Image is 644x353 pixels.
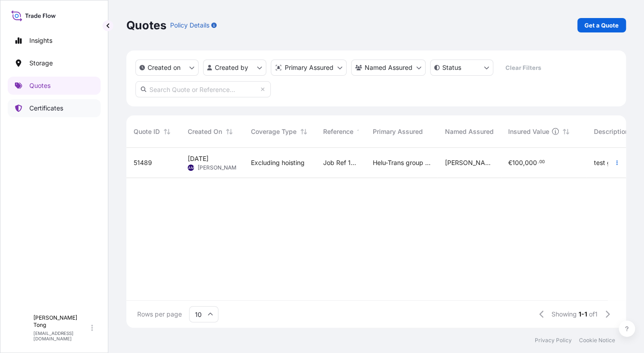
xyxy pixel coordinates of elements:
span: Created On [188,127,222,136]
button: Clear Filters [498,60,548,75]
p: Named Assured [365,63,412,72]
span: C [18,323,24,332]
span: test goods [594,158,625,167]
span: Insured Value [508,127,549,136]
button: Sort [561,126,571,137]
button: Sort [162,126,172,137]
p: Created on [148,63,181,72]
a: Insights [8,32,101,50]
span: 51489 [134,158,152,167]
p: [PERSON_NAME] Tong [33,314,89,329]
button: certificateStatus Filter options [430,60,493,76]
p: Get a Quote [584,21,619,30]
span: [PERSON_NAME] [445,158,494,167]
button: createdOn Filter options [135,60,199,76]
span: € [508,160,512,166]
a: Certificates [8,99,101,117]
p: Quotes [29,81,51,90]
span: Reference [323,127,353,136]
p: Insights [29,36,52,45]
span: 000 [525,160,537,166]
button: Sort [355,126,366,137]
span: . [537,160,539,164]
span: [DATE] [188,154,208,163]
a: Quotes [8,77,101,95]
a: Storage [8,54,101,72]
p: Created by [215,63,248,72]
button: cargoOwner Filter options [351,60,426,76]
p: Certificates [29,104,63,113]
span: Job Ref 123 [323,158,358,167]
span: 1-1 [579,310,587,319]
p: [EMAIL_ADDRESS][DOMAIN_NAME] [33,330,89,341]
span: [PERSON_NAME] [198,164,241,171]
span: Showing [551,310,577,319]
span: Rows per page [137,310,182,319]
span: Helu-Trans group of companies and their subsidiaries [373,158,431,167]
span: AM [188,163,194,172]
button: createdBy Filter options [203,60,266,76]
span: 100 [512,160,523,166]
a: Cookie Notice [579,337,615,344]
span: Primary Assured [373,127,423,136]
span: 00 [539,160,545,164]
a: Privacy Policy [535,337,572,344]
a: Get a Quote [577,18,626,32]
button: distributor Filter options [271,60,347,76]
span: Quote ID [134,127,160,136]
button: Sort [298,126,309,137]
span: , [523,160,525,166]
button: Sort [224,126,235,137]
p: Policy Details [170,21,209,30]
span: Named Assured [445,127,494,136]
p: Status [442,63,461,72]
p: Primary Assured [285,63,334,72]
span: Coverage Type [251,127,297,136]
span: of 1 [589,310,598,319]
span: Excluding hoisting [251,158,305,167]
p: Quotes [126,18,167,32]
p: Storage [29,59,53,68]
input: Search Quote or Reference... [135,81,271,97]
p: Clear Filters [505,63,541,72]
